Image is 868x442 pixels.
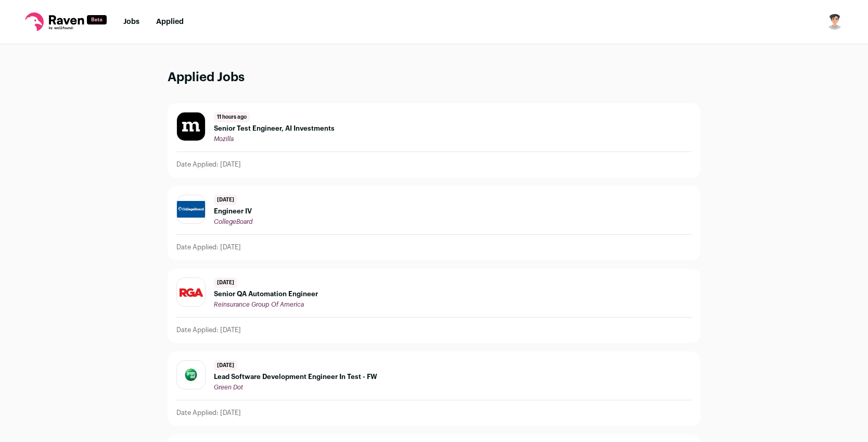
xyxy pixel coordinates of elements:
span: 11 hours ago [214,112,250,122]
img: ed6f39911129357e39051950c0635099861b11d33cdbe02a057c56aa8f195c9d [177,112,205,141]
span: CollegeBoard [214,219,252,225]
p: Date Applied: [DATE] [176,160,241,169]
a: [DATE] Senior QA Automation Engineer Reinsurance Group Of America Date Applied: [DATE] [168,269,700,343]
p: Date Applied: [DATE] [176,243,241,251]
a: Applied [156,18,184,26]
p: Date Applied: [DATE] [176,409,241,417]
span: [DATE] [214,360,237,371]
span: Senior Test Engineer, AI Investments [214,124,335,133]
a: 11 hours ago Senior Test Engineer, AI Investments Mozilla Date Applied: [DATE] [168,104,700,177]
img: cfb52ba93b836423ba4ae497992f271ff790f3b51a850b980c6490f462c3f813.jpg [177,201,205,218]
button: Open dropdown [826,14,843,30]
span: Mozilla [214,136,234,142]
a: [DATE] Lead Software Development Engineer In Test - FW Green Dot Date Applied: [DATE] [168,352,700,425]
p: Date Applied: [DATE] [176,326,241,334]
span: [DATE] [214,277,237,288]
h1: Applied Jobs [168,69,700,86]
a: [DATE] Engineer IV CollegeBoard Date Applied: [DATE] [168,186,700,260]
span: Green Dot [214,384,243,390]
span: Reinsurance Group Of America [214,301,304,308]
span: [DATE] [214,195,237,205]
a: Jobs [123,18,139,26]
img: fe0a63eb5248b07f36e9ccf57bd7b7fbac2e1b22b593863fa7f27557e915394a.jpg [177,367,205,382]
img: a20a6aa21e6e8f84b8c3fdd8bef68921865a0d4cf01aa6532b6cd687b5334a0b.jpg [177,278,205,306]
span: Senior QA Automation Engineer [214,290,318,298]
span: Lead Software Development Engineer In Test - FW [214,373,377,381]
img: 14478034-medium_jpg [826,14,843,30]
span: Engineer IV [214,207,252,216]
